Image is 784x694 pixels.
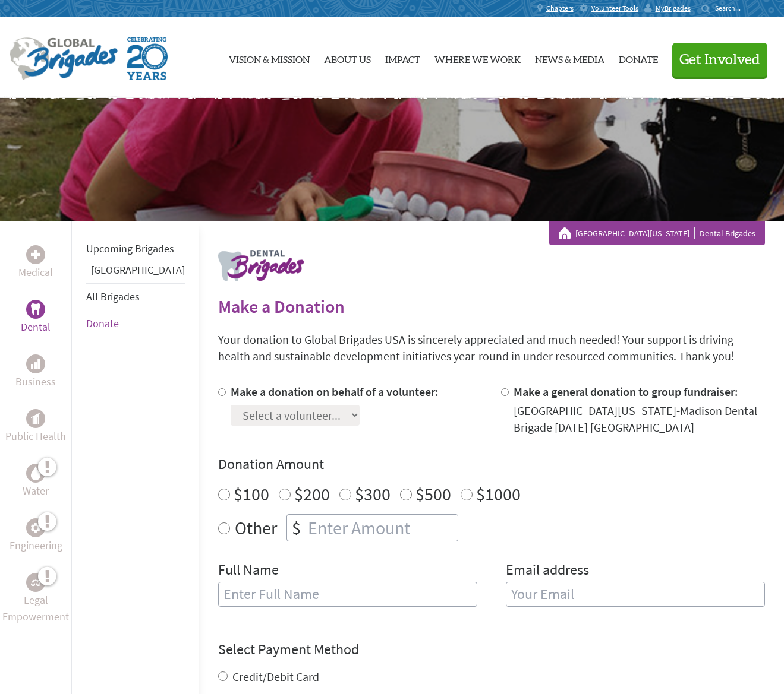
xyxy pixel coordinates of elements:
[21,300,51,335] a: DentalDental
[506,582,765,607] input: Your Email
[218,250,304,281] img: logo-dental.png
[86,262,185,283] li: Guatemala
[218,560,279,582] label: Full Name
[31,359,40,369] img: Business
[506,560,589,582] label: Email address
[218,296,765,317] h2: Make a Donation
[18,245,53,281] a: MedicalMedical
[5,428,66,445] p: Public Health
[231,384,439,399] label: Make a donation on behalf of a volunteer:
[559,227,755,239] div: Dental Brigades
[2,573,69,625] a: Legal EmpowermentLegal Empowerment
[355,483,391,505] label: $300
[26,573,45,592] div: Legal Empowerment
[5,409,66,445] a: Public HealthPublic Health
[218,455,765,474] h4: Donation Amount
[415,483,451,505] label: $500
[306,515,458,541] input: Enter Amount
[26,518,45,537] div: Engineering
[672,43,767,77] button: Get Involved
[26,409,45,428] div: Public Health
[31,413,40,424] img: Public Health
[235,514,277,541] label: Other
[10,37,118,80] img: Global Brigades Logo
[218,331,765,365] p: Your donation to Global Brigades USA is sincerely appreciated and much needed! Your support is dr...
[434,27,521,88] a: Where We Work
[26,245,45,264] div: Medical
[218,582,477,607] input: Enter Full Name
[26,300,45,319] div: Dental
[656,4,691,13] span: MyBrigades
[91,263,185,277] a: [GEOGRAPHIC_DATA]
[31,303,40,315] img: Dental
[86,242,174,255] a: Upcoming Brigades
[26,464,45,483] div: Water
[31,250,40,259] img: Medical
[10,537,62,554] p: Engineering
[232,669,319,684] label: Credit/Debit Card
[15,354,56,390] a: BusinessBusiness
[287,515,306,541] div: $
[2,592,69,625] p: Legal Empowerment
[86,316,119,330] a: Donate
[715,4,749,12] input: Search...
[218,640,765,659] h4: Select Payment Method
[591,4,638,13] span: Volunteer Tools
[31,579,40,586] img: Legal Empowerment
[546,4,574,13] span: Chapters
[385,27,420,88] a: Impact
[15,373,56,390] p: Business
[679,53,760,67] span: Get Involved
[86,236,185,262] li: Upcoming Brigades
[514,403,765,436] div: [GEOGRAPHIC_DATA][US_STATE]-Madison Dental Brigade [DATE] [GEOGRAPHIC_DATA]
[86,283,185,310] li: All Brigades
[23,464,49,499] a: WaterWater
[86,310,185,337] li: Donate
[619,27,658,88] a: Donate
[294,483,330,505] label: $200
[476,483,521,505] label: $1000
[31,466,40,480] img: Water
[127,37,168,80] img: Global Brigades Celebrating 20 Years
[10,518,62,554] a: EngineeringEngineering
[21,319,51,335] p: Dental
[575,227,695,239] a: [GEOGRAPHIC_DATA][US_STATE]
[324,27,371,88] a: About Us
[26,354,45,373] div: Business
[18,264,53,281] p: Medical
[31,523,40,533] img: Engineering
[514,384,738,399] label: Make a general donation to group fundraiser:
[229,27,310,88] a: Vision & Mission
[23,483,49,499] p: Water
[535,27,604,88] a: News & Media
[86,290,140,303] a: All Brigades
[234,483,269,505] label: $100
